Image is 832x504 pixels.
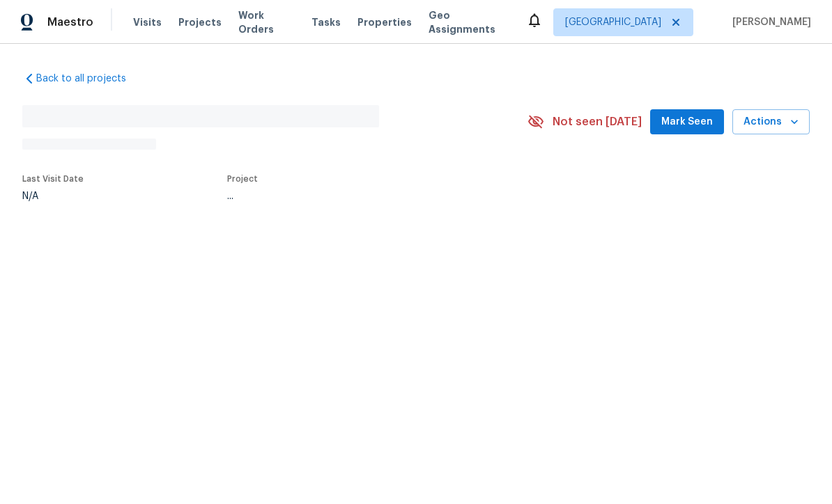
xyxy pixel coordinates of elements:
[565,15,661,29] span: [GEOGRAPHIC_DATA]
[661,113,713,131] span: Mark Seen
[553,115,642,129] span: Not seen [DATE]
[22,72,156,86] a: Back to all projects
[22,191,84,201] div: N/A
[238,8,295,36] span: Work Orders
[357,15,412,29] span: Properties
[47,15,93,29] span: Maestro
[22,175,84,183] span: Last Visit Date
[178,15,222,29] span: Projects
[650,109,724,135] button: Mark Seen
[744,113,799,131] span: Actions
[227,191,495,201] div: ...
[727,15,811,29] span: [PERSON_NAME]
[227,175,258,183] span: Project
[133,15,162,29] span: Visits
[311,17,341,27] span: Tasks
[732,109,810,135] button: Actions
[429,8,509,36] span: Geo Assignments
